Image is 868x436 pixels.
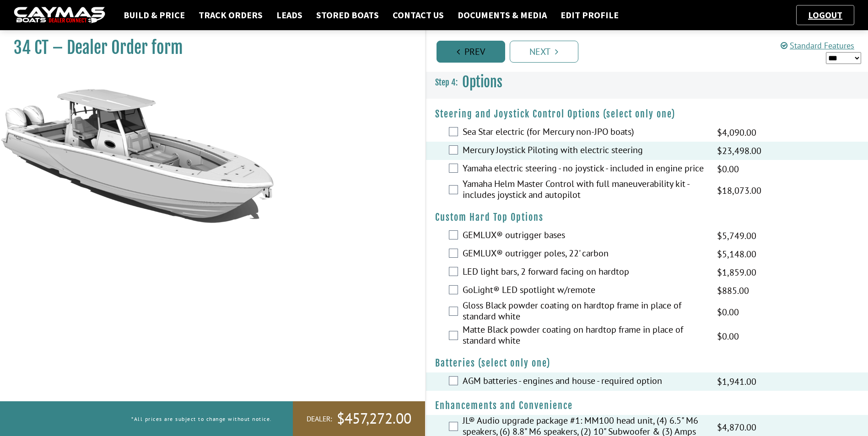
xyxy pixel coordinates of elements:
[803,9,847,21] a: Logout
[463,144,706,158] label: Mercury Joystick Piloting with electric steering
[194,9,267,21] a: Track Orders
[717,184,761,197] span: $18,073.00
[781,40,854,51] a: Standard Features
[437,41,505,63] a: Prev
[510,41,578,63] a: Next
[717,162,739,176] span: $0.00
[435,108,859,120] h4: Steering and Joystick Control Options (select only one)
[717,330,739,343] span: $0.00
[14,7,105,24] img: caymas-dealer-connect-2ed40d3bc7270c1d8d7ffb4b79bf05adc795679939227970def78ec6f6c03838.gif
[307,414,332,424] span: Dealer:
[293,401,425,436] a: Dealer:$457,272.00
[463,229,706,243] label: GEMLUX® outrigger bases
[337,409,411,428] span: $457,272.00
[717,229,756,243] span: $5,749.00
[717,305,739,319] span: $0.00
[556,9,623,21] a: Edit Profile
[435,400,859,411] h4: Enhancements and Convenience
[463,324,706,348] label: Matte Black powder coating on hardtop frame in place of standard white
[717,375,756,388] span: $1,941.00
[463,248,706,261] label: GEMLUX® outrigger poles, 22' carbon
[272,9,307,21] a: Leads
[119,9,189,21] a: Build & Price
[312,9,383,21] a: Stored Boats
[717,420,756,434] span: $4,870.00
[435,357,859,369] h4: Batteries (select only one)
[717,126,756,139] span: $4,090.00
[435,212,859,223] h4: Custom Hard Top Options
[463,266,706,279] label: LED light bars, 2 forward facing on hardtop
[463,178,706,202] label: Yamaha Helm Master Control with full maneuverability kit - includes joystick and autopilot
[717,284,749,298] span: $885.00
[463,284,706,298] label: GoLight® LED spotlight w/remote
[463,126,706,139] label: Sea Star electric (for Mercury non-JPO boats)
[463,375,706,388] label: AGM batteries - engines and house - required option
[463,163,706,176] label: Yamaha electric steering - no joystick - included in engine price
[717,247,756,261] span: $5,148.00
[131,411,272,426] p: *All prices are subject to change without notice.
[453,9,551,21] a: Documents & Media
[717,266,756,279] span: $1,859.00
[14,37,402,58] h1: 34 CT – Dealer Order form
[463,300,706,324] label: Gloss Black powder coating on hardtop frame in place of standard white
[717,144,761,158] span: $23,498.00
[388,9,448,21] a: Contact Us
